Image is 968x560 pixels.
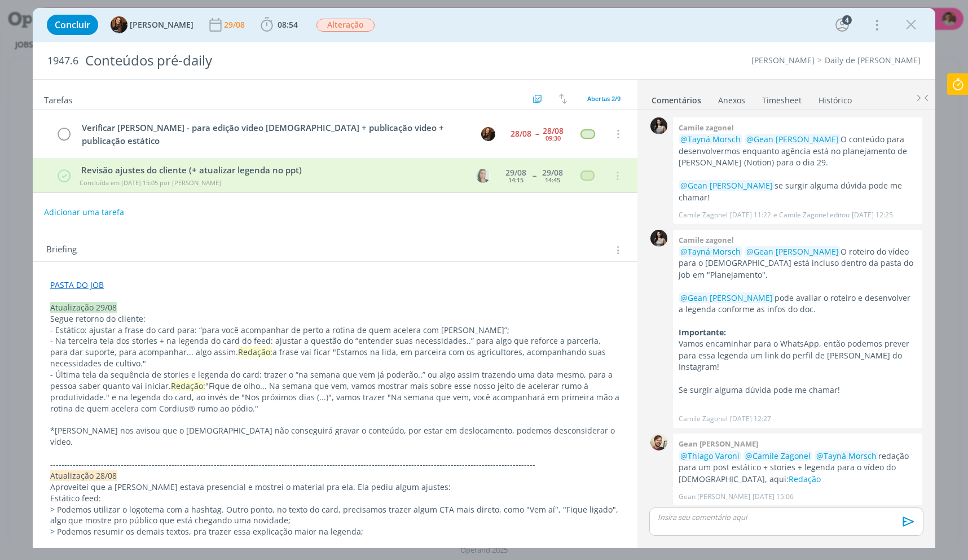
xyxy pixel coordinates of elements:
[44,92,72,106] span: Tarefas
[258,16,301,34] button: 08:54
[278,19,298,30] span: 08:54
[50,470,117,481] span: Atualização 28/08
[50,325,620,336] p: - Estático: ajustar a frase do card para: “para você acompanhar de perto a rotina de quem acelera...
[679,439,758,449] b: Gean [PERSON_NAME]
[650,434,667,450] img: G
[50,493,620,504] p: Estático feed:
[852,210,893,220] span: [DATE] 12:25
[50,526,620,537] p: > Podemos resumir os demais textos, pra trazer essa explicação maior na legenda;
[50,369,620,414] p: - Última tela da sequência de stories e legenda do card: trazer o “na semana que vem já poderão.....
[50,482,620,493] p: Aproveitei que a [PERSON_NAME] estava presencial e mostrei o material pra ela. Ela pediu algum aj...
[47,15,98,35] button: Concluir
[535,130,539,138] span: --
[50,279,104,290] a: PASTA DO JOB
[746,246,839,257] span: @Gean [PERSON_NAME]
[816,450,877,461] span: @Tayná Morsch
[50,302,117,313] span: Atualização 29/08
[679,246,917,281] p: O roteiro do vídeo para o [DEMOGRAPHIC_DATA] está incluso dentro da pasta do job em "Planejamento".
[479,125,496,142] button: T
[77,164,465,177] div: Revisão ajustes do cliente (+ atualizar legenda no ppt)
[679,210,728,220] p: Camile Zagonel
[81,47,552,75] div: Conteúdos pré-daily
[545,135,561,141] div: 09:30
[545,177,560,183] div: 14:45
[679,235,734,245] b: Camile zagonel
[542,169,563,177] div: 29/08
[46,243,77,257] span: Briefing
[680,180,773,191] span: @Gean [PERSON_NAME]
[508,177,523,183] div: 14:15
[50,504,620,527] p: > Podemos utilizar o logotema com a hashtag. Outro ponto, no texto do card, precisamos trazer alg...
[650,117,667,134] img: C
[730,414,771,424] span: [DATE] 12:27
[679,414,728,424] p: Camile Zagonel
[50,425,620,448] p: *[PERSON_NAME] nos avisou que o [DEMOGRAPHIC_DATA] não conseguirá gravar o conteúdo, por estar em...
[680,450,740,461] span: @Thiago Varoni
[730,210,771,220] span: [DATE] 11:22
[680,292,773,303] span: @Gean [PERSON_NAME]
[505,169,526,177] div: 29/08
[559,94,567,104] img: arrow-down-up.svg
[746,134,839,145] span: @Gean [PERSON_NAME]
[50,459,535,470] span: -------------------------------------------------------------------------------------------------...
[745,450,811,461] span: @Camile Zagonel
[481,127,495,141] img: T
[130,21,193,29] span: [PERSON_NAME]
[753,492,794,502] span: [DATE] 15:06
[679,134,917,168] p: O conteúdo para desenvolvermos enquanto agência está no planejamento de [PERSON_NAME] (Notion) pa...
[533,172,536,180] span: --
[33,8,935,548] div: dialog
[316,18,375,32] button: Alteração
[50,313,620,325] p: Segue retorno do cliente:
[47,55,78,67] span: 1947.6
[650,230,667,247] img: C
[762,90,802,106] a: Timesheet
[679,180,917,203] p: se surgir alguma dúvida pode me chamar!
[50,537,620,549] p: > Na legenda, deixar claro que a pessoa vai "acompanhar aqui", nas próprias redes de [PERSON_NAME...
[55,20,90,29] span: Concluir
[679,384,917,396] p: Se surgir alguma dúvida pode me chamar!
[679,123,734,133] b: Camile zagonel
[679,327,726,338] strong: Importante:
[789,474,821,484] a: Redação
[818,90,852,106] a: Histórico
[238,347,272,357] span: Redação:
[679,338,917,373] p: Vamos encaminhar para o WhatsApp, então podemos prever para essa legenda um link do perfil de [PE...
[316,19,375,32] span: Alteração
[77,121,470,147] div: Verificar [PERSON_NAME] - para edição vídeo [DEMOGRAPHIC_DATA] + publicação vídeo + publicação es...
[111,16,127,33] img: T
[50,335,620,369] p: - Na terceira tela dos stories + na legenda do card do feed: ajustar a questão do “entender suas ...
[679,292,917,316] p: pode avaliar o roteiro e desenvolver a legenda conforme as infos do doc.
[679,450,917,485] p: redação para um post estático + stories + legenda para o vídeo do [DEMOGRAPHIC_DATA], aqui:
[543,127,564,135] div: 28/08
[773,210,850,220] span: e Camile Zagonel editou
[587,94,621,103] span: Abertas 2/9
[511,130,531,138] div: 28/08
[842,15,852,25] div: 4
[651,90,702,106] a: Comentários
[751,55,815,65] a: [PERSON_NAME]
[718,95,745,106] div: Anexos
[171,380,205,391] span: Redação:
[680,134,741,145] span: @Tayná Morsch
[111,16,193,33] button: T[PERSON_NAME]
[833,16,851,34] button: 4
[43,202,125,222] button: Adicionar uma tarefa
[224,21,247,29] div: 29/08
[680,246,741,257] span: @Tayná Morsch
[679,492,750,502] p: Gean [PERSON_NAME]
[80,178,221,187] span: Concluída em [DATE] 15:05 por [PERSON_NAME]
[825,55,921,65] a: Daily de [PERSON_NAME]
